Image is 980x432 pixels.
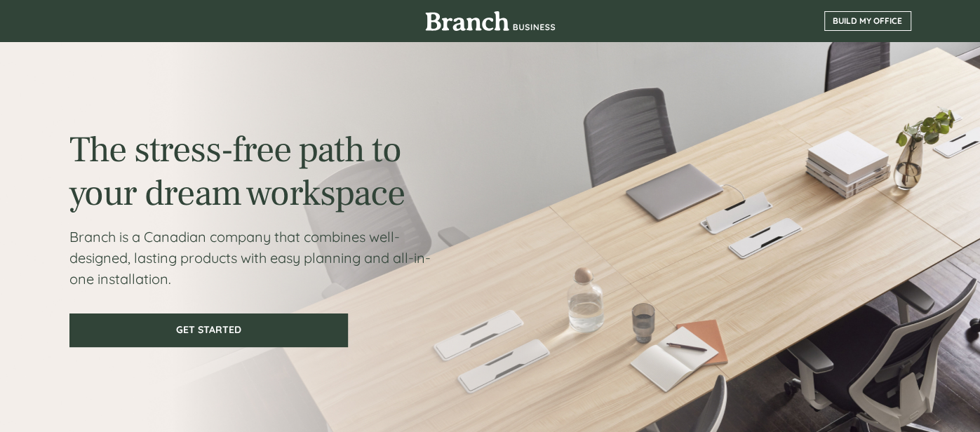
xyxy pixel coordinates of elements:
input: Submit [140,273,213,302]
span: GET STARTED [71,324,347,336]
span: The stress-free path to your dream workspace [69,126,405,217]
a: GET STARTED [69,313,348,347]
a: BUILD MY OFFICE [824,11,911,31]
span: BUILD MY OFFICE [825,16,911,26]
span: Branch is a Canadian company that combines well-designed, lasting products with easy planning and... [69,228,431,288]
